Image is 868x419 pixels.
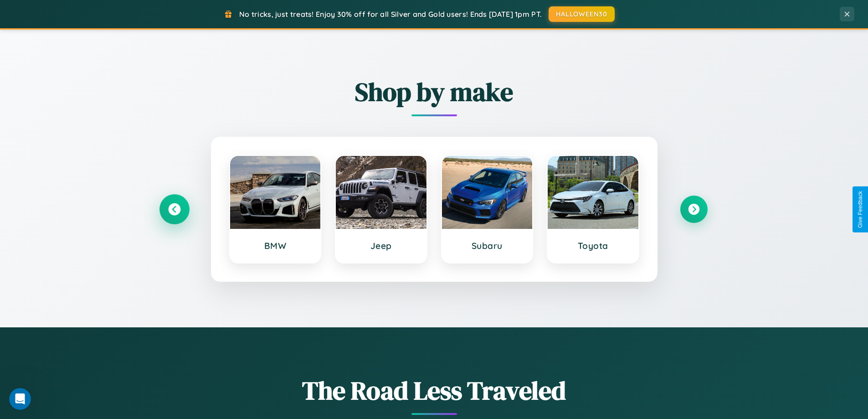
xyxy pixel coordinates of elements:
[857,191,863,228] div: Give Feedback
[161,74,708,109] h2: Shop by make
[9,388,31,410] iframe: Intercom live chat
[161,373,708,408] h1: The Road Less Traveled
[239,240,312,251] h3: BMW
[549,6,615,22] button: HALLOWEEN30
[451,240,524,251] h3: Subaru
[557,240,629,251] h3: Toyota
[239,10,542,19] span: No tricks, just treats! Enjoy 30% off for all Silver and Gold users! Ends [DATE] 1pm PT.
[345,240,417,251] h3: Jeep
